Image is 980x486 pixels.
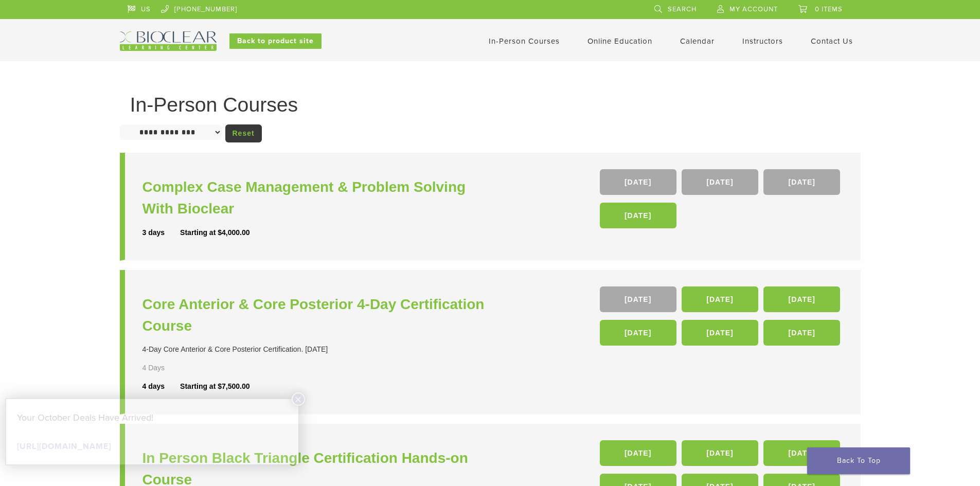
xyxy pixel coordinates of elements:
a: Core Anterior & Core Posterior 4-Day Certification Course [142,294,493,337]
a: [DATE] [600,203,676,228]
div: , , , [600,169,843,233]
a: Back to product site [229,33,322,49]
div: 4-Day Core Anterior & Core Posterior Certification. [DATE] [142,344,493,355]
span: 0 items [815,5,843,13]
div: 4 days [142,381,181,392]
a: [DATE] [763,320,840,346]
a: [DATE] [763,286,840,312]
p: Your October Deals Have Arrived! [17,410,288,425]
a: [DATE] [682,286,758,312]
a: [DATE] [763,169,840,195]
div: Starting at $4,000.00 [180,227,250,238]
a: [DATE] [763,440,840,466]
button: Close [292,392,305,406]
a: [DATE] [600,320,676,346]
div: , , , , , [600,286,843,351]
a: Calendar [680,37,715,46]
a: Instructors [742,37,783,46]
div: 3 days [142,227,181,238]
a: Online Education [587,37,652,46]
a: Reset [225,124,262,142]
img: Bioclear [120,31,217,51]
a: Complex Case Management & Problem Solving With Bioclear [142,176,493,220]
a: [URL][DOMAIN_NAME] [17,441,111,452]
span: My Account [729,5,778,13]
a: [DATE] [600,286,676,312]
div: 4 Days [142,363,195,373]
a: [DATE] [682,440,758,466]
a: [DATE] [600,440,676,466]
a: In-Person Courses [489,37,560,46]
a: [DATE] [682,320,758,346]
h1: In-Person Courses [130,95,850,115]
a: Contact Us [811,37,853,46]
a: Back To Top [807,447,910,474]
span: Search [668,5,697,13]
a: [DATE] [600,169,676,195]
div: Starting at $7,500.00 [180,381,250,392]
a: [DATE] [682,169,758,195]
